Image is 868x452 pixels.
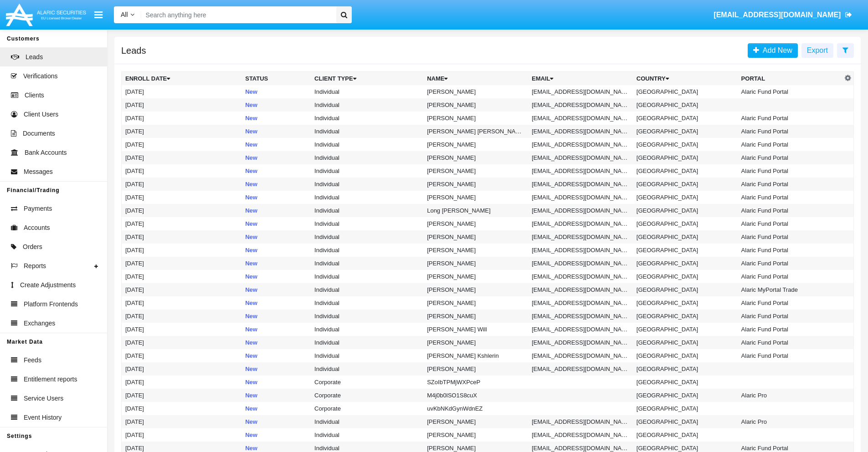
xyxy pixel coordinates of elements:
[423,151,528,164] td: [PERSON_NAME]
[423,257,528,270] td: [PERSON_NAME]
[633,98,738,112] td: [GEOGRAPHIC_DATA]
[23,71,57,81] span: Verifications
[241,310,311,323] td: New
[311,323,423,336] td: Individual
[423,323,528,336] td: [PERSON_NAME] Will
[241,230,311,244] td: New
[738,85,842,98] td: Alaric Fund Portal
[633,72,738,86] th: Country
[633,112,738,125] td: [GEOGRAPHIC_DATA]
[738,270,842,283] td: Alaric Fund Portal
[423,204,528,217] td: Long [PERSON_NAME]
[311,415,423,428] td: Individual
[738,310,842,323] td: Alaric Fund Portal
[528,283,633,296] td: [EMAIL_ADDRESS][DOMAIN_NAME]
[122,257,242,270] td: [DATE]
[241,428,311,442] td: New
[528,204,633,217] td: [EMAIL_ADDRESS][DOMAIN_NAME]
[528,125,633,138] td: [EMAIL_ADDRESS][DOMAIN_NAME]
[528,98,633,112] td: [EMAIL_ADDRESS][DOMAIN_NAME]
[423,112,528,125] td: [PERSON_NAME]
[5,1,87,28] img: Logo image
[528,323,633,336] td: [EMAIL_ADDRESS][DOMAIN_NAME]
[23,242,42,252] span: Orders
[311,112,423,125] td: Individual
[738,164,842,178] td: Alaric Fund Portal
[528,257,633,270] td: [EMAIL_ADDRESS][DOMAIN_NAME]
[738,191,842,204] td: Alaric Fund Portal
[423,415,528,428] td: [PERSON_NAME]
[738,72,842,86] th: Portal
[122,428,242,442] td: [DATE]
[24,394,63,403] span: Service Users
[633,244,738,257] td: [GEOGRAPHIC_DATA]
[311,283,423,296] td: Individual
[528,310,633,323] td: [EMAIL_ADDRESS][DOMAIN_NAME]
[633,376,738,389] td: [GEOGRAPHIC_DATA]
[24,261,46,271] span: Reports
[24,167,53,177] span: Messages
[738,217,842,230] td: Alaric Fund Portal
[241,151,311,164] td: New
[122,283,242,296] td: [DATE]
[122,138,242,151] td: [DATE]
[528,217,633,230] td: [EMAIL_ADDRESS][DOMAIN_NAME]
[423,402,528,415] td: uvKbNKdGynWdnEZ
[311,85,423,98] td: Individual
[633,402,738,415] td: [GEOGRAPHIC_DATA]
[423,336,528,349] td: [PERSON_NAME]
[311,257,423,270] td: Individual
[423,389,528,402] td: M4j0b0lSO1S8cuX
[122,296,242,310] td: [DATE]
[801,43,833,58] button: Export
[311,125,423,138] td: Individual
[738,389,842,402] td: Alaric Pro
[714,11,841,19] span: [EMAIL_ADDRESS][DOMAIN_NAME]
[709,2,857,28] a: [EMAIL_ADDRESS][DOMAIN_NAME]
[241,362,311,376] td: New
[759,46,792,54] span: Add New
[241,191,311,204] td: New
[114,10,141,20] a: All
[122,376,242,389] td: [DATE]
[311,72,423,86] th: Client Type
[241,125,311,138] td: New
[311,230,423,244] td: Individual
[738,178,842,191] td: Alaric Fund Portal
[528,349,633,362] td: [EMAIL_ADDRESS][DOMAIN_NAME]
[528,362,633,376] td: [EMAIL_ADDRESS][DOMAIN_NAME]
[738,244,842,257] td: Alaric Fund Portal
[122,336,242,349] td: [DATE]
[311,191,423,204] td: Individual
[122,85,242,98] td: [DATE]
[311,151,423,164] td: Individual
[311,428,423,442] td: Individual
[241,323,311,336] td: New
[738,296,842,310] td: Alaric Fund Portal
[26,52,43,62] span: Leads
[311,376,423,389] td: Corporate
[423,376,528,389] td: SZoIbTPMjWXPceP
[633,125,738,138] td: [GEOGRAPHIC_DATA]
[633,296,738,310] td: [GEOGRAPHIC_DATA]
[122,98,242,112] td: [DATE]
[241,85,311,98] td: New
[633,85,738,98] td: [GEOGRAPHIC_DATA]
[738,415,842,428] td: Alaric Pro
[633,178,738,191] td: [GEOGRAPHIC_DATA]
[633,415,738,428] td: [GEOGRAPHIC_DATA]
[423,270,528,283] td: [PERSON_NAME]
[122,164,242,178] td: [DATE]
[311,164,423,178] td: Individual
[633,310,738,323] td: [GEOGRAPHIC_DATA]
[241,72,311,86] th: Status
[633,257,738,270] td: [GEOGRAPHIC_DATA]
[241,178,311,191] td: New
[141,6,333,23] input: Search
[311,98,423,112] td: Individual
[633,389,738,402] td: [GEOGRAPHIC_DATA]
[423,191,528,204] td: [PERSON_NAME]
[122,389,242,402] td: [DATE]
[528,72,633,86] th: Email
[311,138,423,151] td: Individual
